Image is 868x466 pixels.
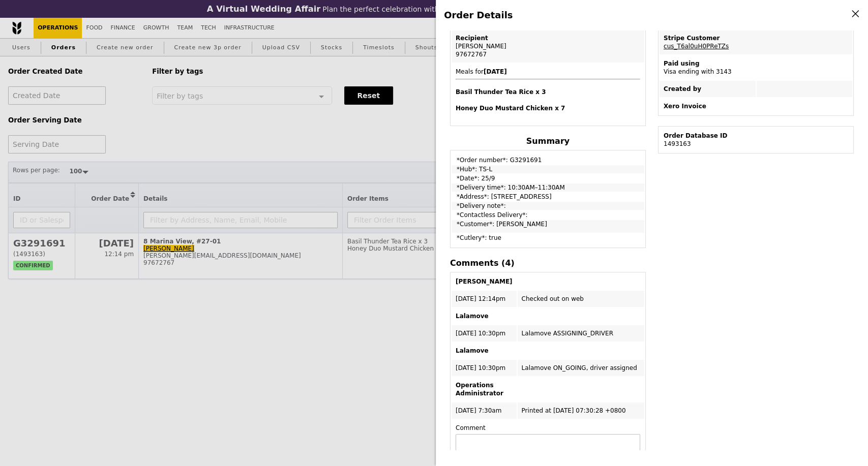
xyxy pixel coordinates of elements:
h4: Comments (4) [450,258,646,268]
td: *Delivery time*: 10:30AM–11:30AM [452,183,644,192]
h4: Honey Duo Mustard Chicken x 7 [456,104,640,112]
div: Recipient [456,34,640,42]
td: Checked out on web [518,291,644,307]
h4: Summary [450,136,646,146]
td: *Address*: [STREET_ADDRESS] [452,193,644,201]
td: *Date*: 25/9 [452,174,644,182]
div: Order Database ID [664,132,848,140]
div: Created by [664,85,752,93]
div: Stripe Customer [664,34,848,42]
b: [DATE] [484,68,507,75]
span: Meals for [456,68,640,112]
div: [PERSON_NAME] [456,42,640,50]
td: *Customer*: [PERSON_NAME] [452,220,644,233]
td: *Hub*: TS-L [452,165,644,173]
td: Lalamove ON_GOING, driver assigned [518,360,644,376]
h4: Basil Thunder Tea Rice x 3 [456,88,640,96]
span: [DATE] 10:30pm [456,330,505,337]
td: Lalamove ASSIGNING_DRIVER [518,325,644,341]
td: 1493163 [660,128,852,152]
span: [DATE] 12:14pm [456,295,505,302]
div: 97672767 [456,50,640,58]
b: Lalamove [456,347,489,354]
td: Visa ending with 3143 [660,55,852,80]
b: Lalamove [456,313,489,320]
td: Printed at [DATE] 07:30:28 +0800 [518,402,644,419]
td: *Contactless Delivery*: [452,211,644,219]
span: Order Details [444,10,513,20]
div: Paid using [664,59,848,68]
label: Comment [456,424,486,432]
span: [DATE] 10:30pm [456,364,505,371]
b: Operations Administrator [456,382,503,397]
span: [DATE] 7:30am [456,407,501,414]
td: *Cutlery*: true [452,234,644,246]
a: cus_T6al0uH0PReTZs [664,43,729,50]
td: *Delivery note*: [452,202,644,210]
td: *Order number*: G3291691 [452,151,644,164]
b: [PERSON_NAME] [456,278,513,285]
div: Xero Invoice [664,102,848,110]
